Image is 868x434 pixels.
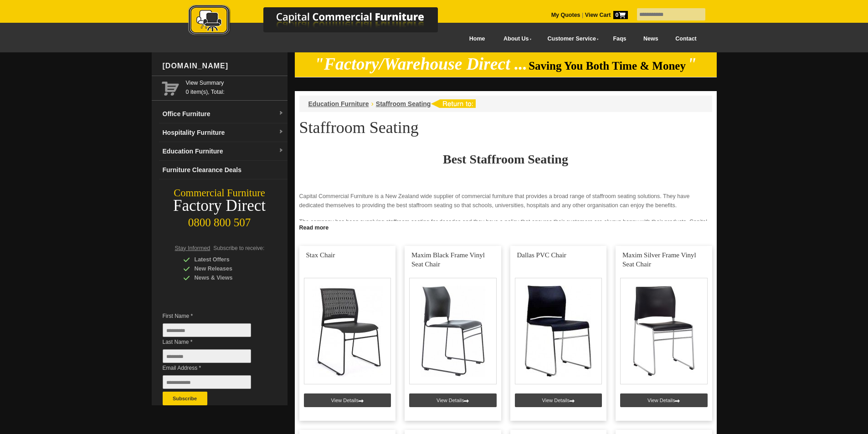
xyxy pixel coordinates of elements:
a: About Us [493,29,537,49]
a: My Quotes [551,12,580,18]
span: Last Name * [163,337,265,347]
img: Capital Commercial Furniture Logo [163,5,482,38]
a: Customer Service [537,29,604,49]
em: "Factory/Warehouse Direct ... [314,55,527,73]
a: Faqs [605,29,635,49]
a: Contact [667,29,705,49]
input: Email Address * [163,375,251,389]
em: " [687,55,697,73]
strong: View Cart [585,12,628,18]
span: 0 [613,11,628,19]
span: First Name * [163,311,265,321]
div: New Releases [183,264,270,273]
span: 0 item(s), Total: [186,78,284,95]
strong: Best Staffroom Seating [443,152,568,166]
div: News & Views [183,273,270,282]
div: Commercial Furniture [152,187,288,199]
button: Subscribe [163,392,207,405]
img: dropdown [278,111,284,116]
div: 0800 800 507 [152,212,288,229]
p: The company has been supplying staffroom seating for decades and they have a policy that ensures ... [299,217,712,245]
a: Furniture Clearance Deals [159,161,288,179]
a: Education Furnituredropdown [159,142,288,161]
img: return to [431,99,476,108]
a: Click to read more [295,221,717,232]
a: Hospitality Furnituredropdown [159,123,288,142]
input: Last Name * [163,349,251,363]
h1: Staffroom Seating [299,119,712,136]
a: View Summary [186,78,284,87]
p: Capital Commercial Furniture is a New Zealand wide supplier of commercial furniture that provides... [299,192,712,210]
div: Latest Offers [183,255,270,264]
a: View Cart0 [583,12,627,18]
img: dropdown [278,148,284,153]
img: dropdown [278,129,284,135]
div: Factory Direct [152,199,288,212]
li: › [371,99,374,108]
a: News [635,29,667,49]
span: Subscribe to receive: [213,245,264,251]
span: Saving You Both Time & Money [529,60,686,72]
a: Office Furnituredropdown [159,105,288,123]
a: Staffroom Seating [376,100,431,107]
a: Capital Commercial Furniture Logo [163,5,482,41]
span: Email Address * [163,363,265,373]
span: Stay Informed [175,245,211,251]
a: Education Furniture [308,100,369,107]
input: First Name * [163,323,251,337]
div: [DOMAIN_NAME] [159,52,288,80]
